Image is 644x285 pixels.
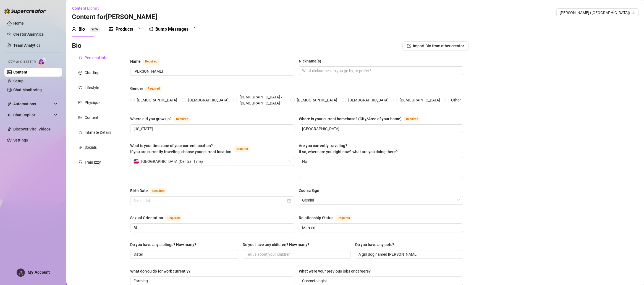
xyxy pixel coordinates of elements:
[246,251,346,257] input: Do you have any children? How many?
[186,97,231,103] span: [DEMOGRAPHIC_DATA]
[145,86,162,92] span: Required
[130,268,194,274] label: What do you do for work currently?
[336,215,352,221] span: Required
[13,88,42,92] a: Chat Monitoring
[89,27,100,32] sup: 90%
[237,94,288,106] span: [DEMOGRAPHIC_DATA] / [DEMOGRAPHIC_DATA]
[358,251,459,257] input: Do you have any pets?
[449,97,463,103] span: Other
[165,215,182,221] span: Required
[302,196,460,204] span: Gemini
[174,116,190,122] span: Required
[243,242,309,248] div: Do you have any children? How many?
[13,70,27,74] a: Content
[13,43,40,48] a: Team Analytics
[130,85,168,92] label: Gender
[130,143,231,154] span: What is your timezone of your current location? If you are currently traveling, choose your curre...
[133,68,290,74] input: Name
[632,11,635,14] span: team
[78,56,82,60] span: user
[299,215,358,221] label: Relationship Status
[85,159,101,165] div: Train Izzy
[299,116,426,122] label: Where is your current homebase? (City/Area of your home)
[7,102,12,106] span: thunderbolt
[299,215,333,221] div: Relationship Status
[560,9,635,17] span: Bridgett (bridgettbaby)
[78,71,82,75] span: message
[133,198,286,204] input: Birth Date
[133,278,290,284] input: What do you do for work currently?
[130,242,196,248] div: Do you have any siblings? How many?
[299,187,323,194] label: Zodiac Sign
[149,27,153,31] span: notification
[234,146,250,152] span: Required
[407,44,411,48] span: import
[141,157,203,166] span: [GEOGRAPHIC_DATA] ( Central Time )
[133,126,290,132] input: Where did you grow up?
[190,26,196,32] span: loading
[355,242,394,248] div: Do you have any pets?
[302,225,459,231] input: Relationship Status
[78,26,85,33] div: Bio
[355,242,398,248] label: Do you have any pets?
[38,57,46,65] img: AI Chatter
[299,157,463,178] textarea: No
[72,27,76,31] span: user
[295,97,339,103] span: [DEMOGRAPHIC_DATA]
[13,79,23,83] a: Setup
[130,268,190,274] div: What do you do for work currently?
[302,126,459,132] input: Where is your current homebase? (City/Area of your home)
[299,143,398,154] span: Are you currently traveling? If so, where are you right now? what are you doing there?
[13,100,53,108] span: Automations
[302,278,459,284] input: What were your previous jobs or careers?
[143,59,159,65] span: Required
[78,116,82,119] span: picture
[130,187,173,194] label: Birth Date
[130,215,188,221] label: Sexual Orientation
[299,268,371,274] div: What were your previous jobs or careers?
[13,30,57,39] a: Creator Analytics
[13,127,51,131] a: Discover Viral Videos
[72,13,157,22] h3: Content for [PERSON_NAME]
[72,4,104,13] button: Content Library
[13,21,24,25] a: Home
[155,26,189,33] div: Bump Messages
[243,242,313,248] label: Do you have any children? How many?
[130,58,166,65] label: Name
[346,97,391,103] span: [DEMOGRAPHIC_DATA]
[78,130,82,134] span: fire
[130,116,197,122] label: Where did you grow up?
[299,268,375,274] label: What were your previous jobs or careers?
[85,129,111,135] div: Intimate Details
[135,97,179,103] span: [DEMOGRAPHIC_DATA]
[78,160,82,164] span: experiment
[413,44,464,48] span: Import Bio from other creator
[85,85,99,91] div: Lifestyle
[85,100,100,106] div: Physique
[72,41,82,50] h3: Bio
[130,116,172,122] div: Where did you grow up?
[402,41,468,50] button: Import Bio from other creator
[28,270,50,275] span: My Account
[109,27,113,31] span: picture
[85,55,108,61] div: Personal Info
[8,59,36,65] span: Izzy AI Chatter
[130,58,141,64] div: Name
[78,145,82,149] span: link
[85,70,100,76] div: Chatting
[4,8,46,14] img: logo-BBDzfeDw.svg
[299,116,402,122] div: Where is your current homebase? (City/Area of your home)
[133,251,234,257] input: Do you have any siblings? How many?
[150,188,167,194] span: Required
[299,58,325,64] label: Nickname(s)
[85,114,98,121] div: Content
[299,187,319,194] div: Zodiac Sign
[13,138,28,142] a: Settings
[135,26,140,32] span: loading
[78,86,82,90] span: heart
[397,97,442,103] span: [DEMOGRAPHIC_DATA]
[85,144,97,150] div: Socials
[72,6,100,11] span: Content Library
[130,242,200,248] label: Do you have any siblings? How many?
[13,111,53,119] span: Chat Copilot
